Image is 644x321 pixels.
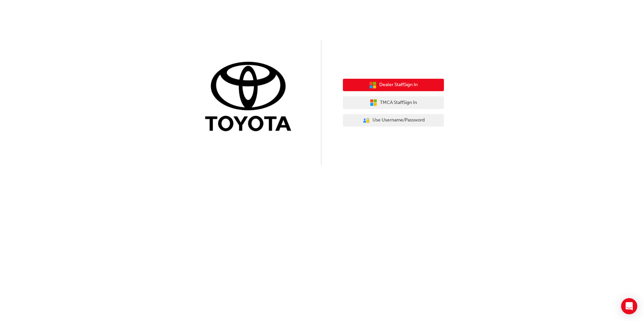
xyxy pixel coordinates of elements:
span: Use Username/Password [373,116,425,124]
span: Dealer Staff Sign In [379,81,418,89]
button: Use Username/Password [343,114,444,127]
button: Dealer StaffSign In [343,79,444,92]
div: Open Intercom Messenger [621,298,637,314]
span: TMCA Staff Sign In [380,99,417,107]
img: Trak [200,60,301,135]
button: TMCA StaffSign In [343,96,444,109]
